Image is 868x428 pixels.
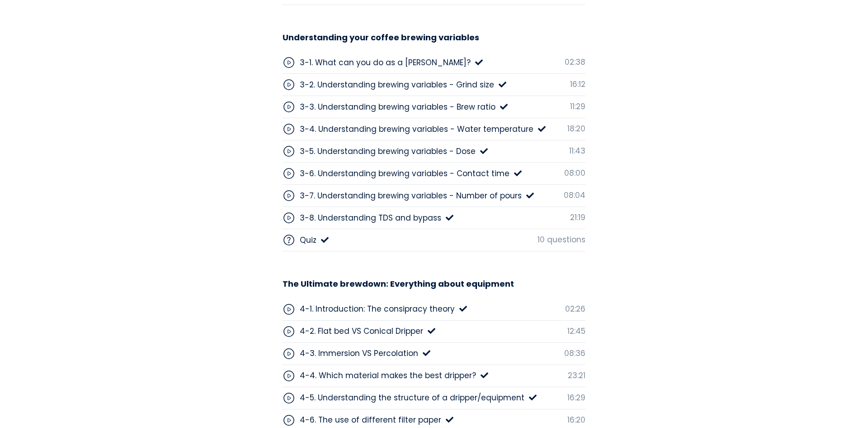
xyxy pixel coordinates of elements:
div: 4-1. Introduction: The consipracy theory [300,303,455,315]
div: 08:00 [564,167,585,179]
div: 02:26 [565,303,585,315]
div: 3-7. Understanding brewing variables - Number of pours [300,190,522,202]
div: 12:45 [567,325,585,337]
div: 4-6. The use of different filter paper [300,414,441,426]
div: 3-8. Understanding TDS and bypass [300,212,441,224]
div: 18:20 [567,123,585,135]
div: Quiz [300,234,316,246]
h3: Understanding your coffee brewing variables [283,32,479,43]
div: 4-3. Immersion VS Percolation [300,347,418,359]
div: 08:36 [564,347,585,359]
div: 23:21 [568,370,585,381]
div: 16:20 [567,414,585,426]
div: 16:29 [567,392,585,404]
div: 3-2. Understanding brewing variables - Grind size [300,79,494,91]
div: 3-5. Understanding brewing variables - Dose [300,145,476,157]
div: 10 questions [538,234,585,245]
div: 16:12 [570,78,585,90]
div: 08:04 [564,189,585,201]
div: 3-4. Understanding brewing variables - Water temperature [300,123,533,135]
div: 11:43 [569,145,585,157]
div: 21:19 [570,212,585,223]
div: 3-6. Understanding brewing variables - Contact time [300,168,509,179]
div: 4-2. Flat bed VS Conical Dripper [300,325,423,337]
div: 3-3. Understanding brewing variables - Brew ratio [300,101,495,113]
div: 11:29 [570,101,585,112]
div: 4-4. Which material makes the best dripper? [300,370,476,381]
div: 4-5. Understanding the structure of a dripper/equipment [300,392,524,404]
div: 02:38 [565,56,585,68]
div: 3-1. What can you do as a [PERSON_NAME]? [300,57,471,68]
h3: The Ultimate brewdown: Everything about equipment [283,279,514,289]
